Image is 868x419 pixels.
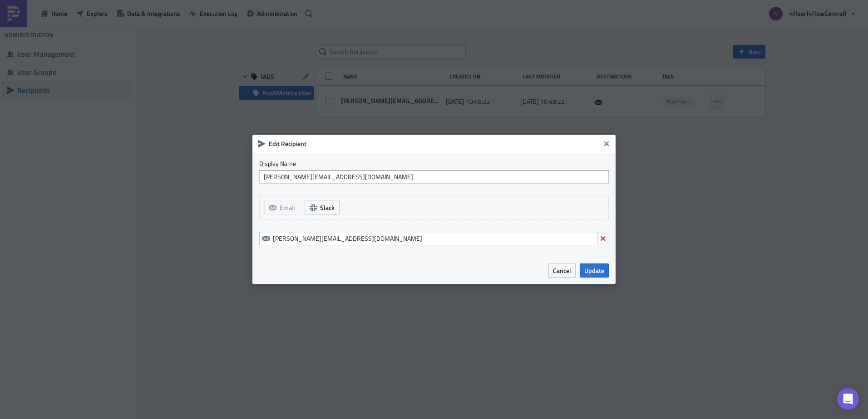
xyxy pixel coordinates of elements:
button: Update [580,263,609,278]
label: Display Name [259,160,609,168]
button: Cancel [548,263,576,278]
span: Update [584,266,604,275]
span: Slack [320,203,335,212]
h6: Edit Recipient [269,140,600,148]
button: Slack [305,200,340,215]
span: Cancel [553,266,571,275]
button: Email [264,200,300,215]
span: Email [280,203,295,212]
div: Open Intercom Messenger [837,388,859,410]
button: Close [600,137,613,151]
input: Enter Email address [259,232,597,245]
input: John Doe [259,170,609,184]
